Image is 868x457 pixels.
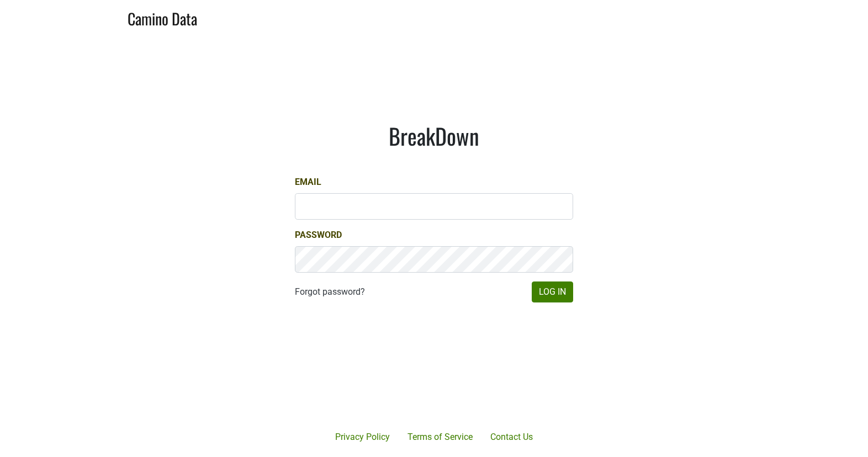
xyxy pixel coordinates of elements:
[295,123,573,149] h1: BreakDown
[532,281,573,302] button: Log In
[399,426,481,448] a: Terms of Service
[481,426,542,448] a: Contact Us
[295,228,342,242] label: Password
[295,285,365,299] a: Forgot password?
[128,4,197,30] a: Camino Data
[295,176,321,189] label: Email
[326,426,399,448] a: Privacy Policy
